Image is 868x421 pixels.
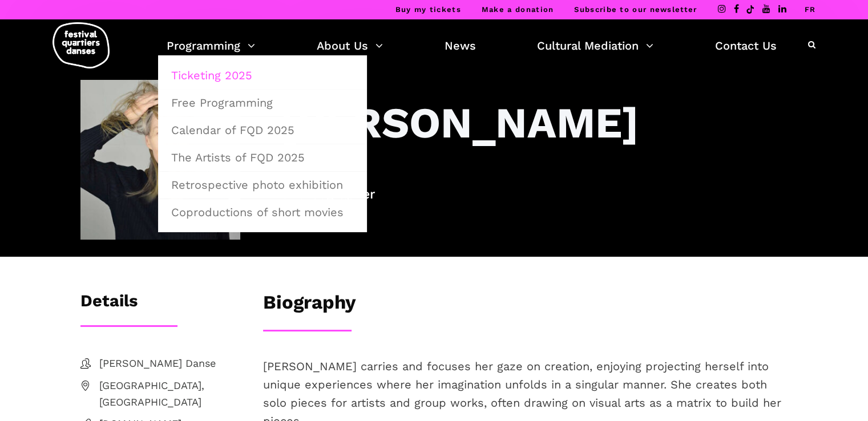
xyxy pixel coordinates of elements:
[164,62,361,88] a: Ticketing 2025
[53,22,110,68] img: logo-fqd-med
[99,378,240,411] span: [GEOGRAPHIC_DATA], [GEOGRAPHIC_DATA]
[80,80,240,240] img: Louise Bédard
[164,144,361,171] a: The Artists of FQD 2025
[715,36,777,55] a: Contact Us
[99,355,240,372] span: [PERSON_NAME] Danse
[537,36,653,55] a: Cultural Mediation
[804,5,815,14] a: FR
[167,36,255,55] a: Programming
[80,291,138,319] h3: Details
[445,36,476,55] a: News
[395,5,461,14] a: Buy my tickets
[280,184,788,205] p: Choreographer
[164,90,361,116] a: Free Programming
[317,36,383,55] a: About Us
[164,199,361,225] a: Coproductions of short movies
[263,291,356,319] h3: Biography
[164,172,361,198] a: Retrospective photo exhibition
[574,5,697,14] a: Subscribe to our newsletter
[482,5,554,14] a: Make a donation
[164,117,361,143] a: Calendar of FQD 2025
[280,97,639,148] h3: [PERSON_NAME]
